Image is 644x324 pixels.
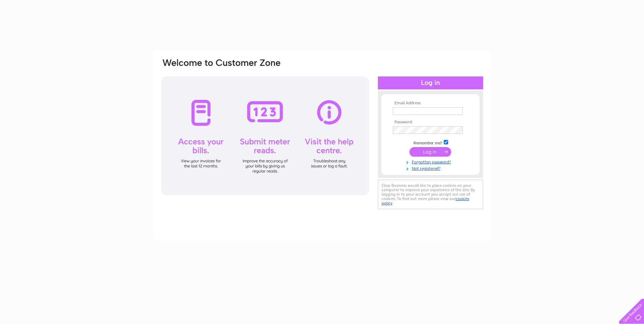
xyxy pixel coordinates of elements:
[391,120,470,125] th: Password:
[391,139,470,146] td: Remember me?
[409,147,451,157] input: Submit
[393,158,470,165] a: Forgotten password?
[378,180,483,209] div: Clear Business would like to place cookies on your computer to improve your experience of the sit...
[391,101,470,106] th: Email Address:
[382,196,469,205] a: cookies policy
[393,165,470,171] a: Not registered?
